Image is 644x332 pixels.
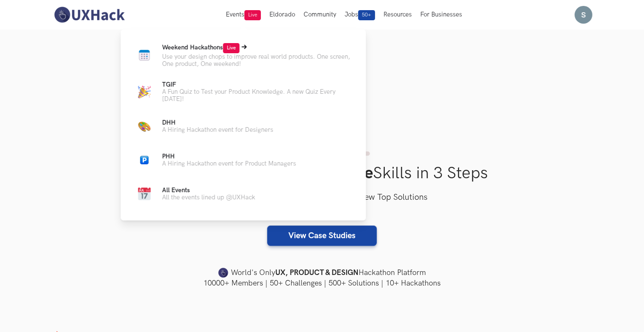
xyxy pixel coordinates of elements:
a: CalendarAll EventsAll the events lined up @UXHack [134,184,352,204]
a: Color PaletteDHHA Hiring Hackathon event for Designers [134,116,352,136]
p: All the events lined up @UXHack [162,194,255,201]
img: Party cap [138,86,151,98]
strong: UX, PRODUCT & DESIGN [275,267,359,279]
p: A Hiring Hackathon event for Product Managers [162,160,296,167]
h4: World's Only Hackathon Platform [52,267,593,279]
span: Live [223,43,239,53]
span: All Events [162,187,190,194]
img: Color Palette [138,120,151,133]
span: Live [244,10,261,20]
span: Weekend Hackathons [162,44,239,51]
img: Calendar [138,188,151,200]
span: TGIF [162,81,176,88]
p: A Fun Quiz to Test your Product Knowledge. A new Quiz Every [DATE]! [162,88,352,103]
a: View Case Studies [267,226,377,246]
a: Party capTGIFA Fun Quiz to Test your Product Knowledge. A new Quiz Every [DATE]! [134,81,352,103]
h1: Improve Your Skills in 3 Steps [52,163,593,183]
img: Calendar new [138,49,151,62]
p: Use your design chops to improve real world products. One screen, One product, One weekend! [162,53,352,68]
span: 50+ [358,10,375,20]
span: DHH [162,119,175,126]
h4: 10000+ Members | 50+ Challenges | 500+ Solutions | 10+ Hackathons [52,278,593,288]
a: ParkingPHHA Hiring Hackathon event for Product Managers [134,150,352,170]
span: PHH [162,153,175,160]
p: A Hiring Hackathon event for Designers [162,126,273,133]
img: UXHack-logo.png [52,6,127,24]
img: Parking [140,156,148,164]
a: Calendar newWeekend HackathonsLiveUse your design chops to improve real world products. One scree... [134,43,352,68]
img: Your profile pic [575,6,592,24]
h3: Select a Case Study, Test your skills & View Top Solutions [52,191,593,204]
img: uxhack-favicon-image.png [218,267,228,278]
